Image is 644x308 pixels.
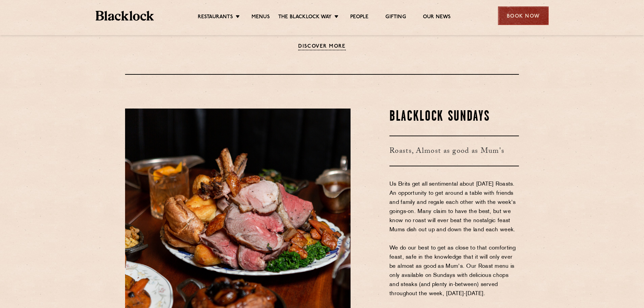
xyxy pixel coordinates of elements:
[423,14,451,21] a: Our News
[96,11,154,21] img: BL_Textured_Logo-footer-cropped.svg
[350,14,368,21] a: People
[252,14,270,21] a: Menus
[498,6,549,25] div: Book Now
[389,109,519,125] h2: Blacklock Sundays
[198,14,233,21] a: Restaurants
[389,180,519,299] p: Us Brits get all sentimental about [DATE] Roasts. An opportunity to get around a table with frien...
[298,44,346,50] a: Discover More
[278,14,332,21] a: The Blacklock Way
[385,14,406,21] a: Gifting
[389,136,519,166] h3: Roasts, Almost as good as Mum's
